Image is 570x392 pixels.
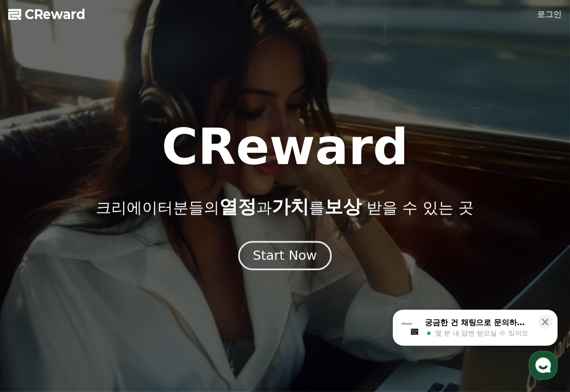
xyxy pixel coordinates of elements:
[96,197,474,217] p: 크리에이터분들의 과 를 받을 수 있는 곳
[25,6,85,23] span: CReward
[32,322,39,330] span: 홈
[537,8,562,21] a: 로그인
[94,323,107,331] span: 대화
[159,322,171,330] span: 설정
[8,6,85,23] a: CReward
[238,241,332,271] button: Start Now
[219,196,256,217] span: 열정
[324,196,361,217] span: 보상
[240,252,330,262] a: Start Now
[272,196,309,217] span: 가치
[3,307,68,332] a: 홈
[68,307,133,332] a: 대화
[133,307,198,332] a: 설정
[253,247,317,264] div: Start Now
[162,122,408,172] h1: CReward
